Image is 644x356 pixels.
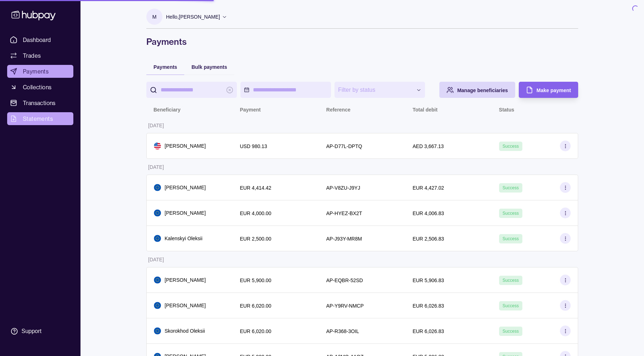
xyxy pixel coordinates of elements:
p: AP-Y9RV-NMCP [326,303,364,309]
input: search [161,82,223,98]
p: Skorokhod Oleksii [165,327,205,335]
p: EUR 5,906.83 [413,277,444,283]
p: AP-R368-3OIL [326,328,359,334]
p: AP-J93Y-MR8M [326,236,362,242]
p: EUR 4,414.42 [240,185,271,191]
p: M [152,13,157,21]
p: Beneficiary [153,107,180,113]
img: eu [154,235,161,242]
img: eu [154,327,161,334]
p: AP-EQBR-52SD [326,277,363,283]
p: [DATE] [148,123,164,128]
p: Reference [326,107,351,113]
span: Success [503,236,519,241]
span: Success [503,329,519,334]
a: Transactions [7,96,73,109]
a: Support [7,324,73,339]
div: Support [21,327,42,335]
p: EUR 5,900.00 [240,277,271,283]
p: AED 3,667.13 [413,143,444,149]
span: Success [503,185,519,190]
a: Payments [7,65,73,78]
span: Payments [153,64,177,70]
a: Trades [7,49,73,62]
p: EUR 6,020.00 [240,328,271,334]
span: Bulk payments [191,64,227,70]
a: Dashboard [7,33,73,46]
p: Status [499,107,514,113]
a: Statements [7,112,73,125]
span: Success [503,144,519,149]
p: AP-D77L-DPTQ [326,143,362,149]
p: EUR 2,506.83 [413,236,444,242]
span: Success [503,303,519,308]
p: Kalenskyi Oleksii [165,234,203,242]
p: EUR 4,427.02 [413,185,444,191]
img: eu [154,302,161,309]
p: [PERSON_NAME] [165,276,206,284]
span: Trades [23,51,41,60]
button: Manage beneficiaries [439,82,515,98]
span: Success [503,278,519,283]
span: Payments [23,67,49,76]
p: [PERSON_NAME] [165,302,206,309]
p: [PERSON_NAME] [165,209,206,217]
span: Dashboard [23,35,51,44]
span: Manage beneficiaries [457,87,508,93]
p: EUR 4,006.83 [413,210,444,216]
span: Make payment [537,87,571,93]
a: Collections [7,81,73,94]
span: Statements [23,114,53,123]
p: AP-HYEZ-BX2T [326,210,362,216]
p: [PERSON_NAME] [165,142,206,150]
p: EUR 6,026.83 [413,303,444,309]
img: eu [154,184,161,191]
p: USD 980.13 [240,143,267,149]
p: EUR 6,020.00 [240,303,271,309]
span: Success [503,211,519,216]
button: Make payment [519,82,578,98]
p: Hello, [PERSON_NAME] [166,13,220,21]
p: EUR 4,000.00 [240,210,271,216]
span: Collections [23,83,52,91]
p: AP-V8ZU-J9YJ [326,185,360,191]
p: EUR 6,026.83 [413,328,444,334]
p: Payment [240,107,260,113]
img: us [154,142,161,149]
p: [DATE] [148,257,164,262]
p: [DATE] [148,164,164,170]
p: [PERSON_NAME] [165,184,206,191]
p: EUR 2,500.00 [240,236,271,242]
span: Transactions [23,99,56,107]
p: Total debit [413,107,438,113]
img: eu [154,209,161,217]
h1: Payments [146,36,578,47]
img: eu [154,276,161,284]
